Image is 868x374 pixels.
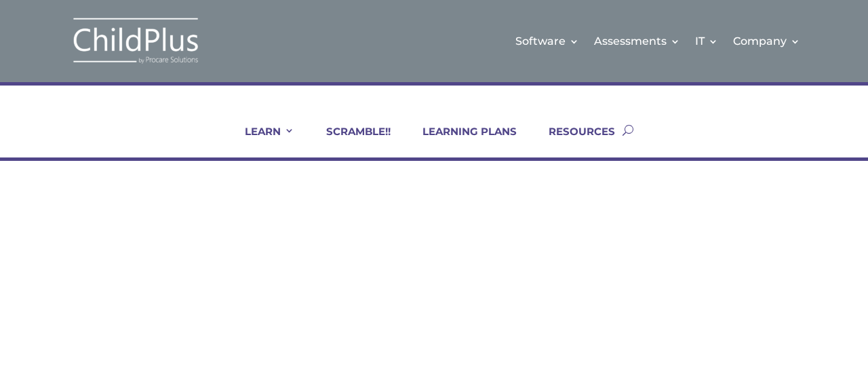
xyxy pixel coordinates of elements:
[532,125,615,157] a: RESOURCES
[695,14,718,69] a: IT
[515,14,579,69] a: Software
[733,14,800,69] a: Company
[594,14,680,69] a: Assessments
[309,125,391,157] a: SCRAMBLE!!
[406,125,517,157] a: LEARNING PLANS
[228,125,294,157] a: LEARN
